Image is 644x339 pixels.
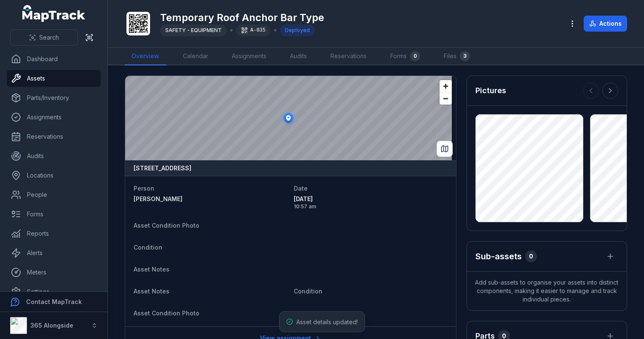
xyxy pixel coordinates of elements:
button: Switch to Map View [437,141,453,157]
div: 3 [460,51,470,61]
div: 0 [525,250,537,262]
a: Forms0 [384,48,427,65]
a: Parts/Inventory [7,89,101,106]
a: Alerts [7,245,101,261]
a: Reservations [7,128,101,145]
span: Date [294,185,308,192]
a: Audits [283,48,314,65]
button: Actions [584,16,627,32]
strong: [STREET_ADDRESS] [134,164,191,172]
a: MapTrack [22,5,86,22]
h2: Sub-assets [475,250,522,262]
a: Dashboard [7,51,101,67]
a: Settings [7,283,101,300]
a: People [7,186,101,203]
a: Assets [7,70,101,87]
span: [DATE] [294,195,447,203]
a: Calendar [176,48,215,65]
span: Asset Condition Photo [134,222,199,229]
a: Reports [7,225,101,242]
a: Forms [7,206,101,223]
a: [PERSON_NAME] [134,195,287,203]
strong: Contact MapTrack [26,298,82,305]
span: 10:57 am [294,203,447,210]
span: Person [134,185,154,192]
span: Asset Condition Photo [134,309,199,317]
a: Reservations [324,48,373,65]
a: Assignments [7,109,101,126]
a: Assignments [225,48,273,65]
button: Zoom out [440,92,452,105]
span: Asset Notes [134,288,169,295]
span: Search [39,33,59,42]
canvas: Map [125,76,452,160]
div: Deployed [280,24,315,36]
h3: Pictures [475,85,506,97]
a: Audits [7,148,101,164]
div: 0 [410,51,420,61]
a: Meters [7,264,101,281]
span: Asset details updated! [296,318,358,326]
a: Files3 [437,48,477,65]
a: Overview [125,48,166,65]
span: Asset Notes [134,266,169,273]
span: Condition [134,244,162,251]
span: SAFETY - EQUIPMENT [165,27,222,33]
button: Zoom in [440,80,452,92]
span: Condition [294,288,322,295]
time: 07/10/2025, 10:57:36 am [294,195,447,210]
div: A-035 [236,24,271,36]
button: Search [10,30,78,46]
a: Locations [7,167,101,184]
strong: 365 Alongside [30,322,73,329]
h1: Temporary Roof Anchor Bar Type [160,11,324,24]
span: Add sub-assets to organise your assets into distinct components, making it easier to manage and t... [467,272,627,310]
